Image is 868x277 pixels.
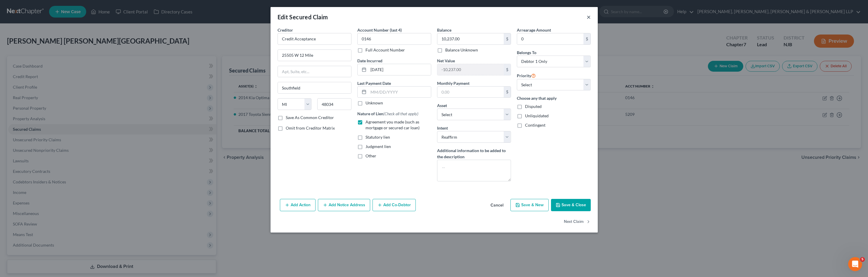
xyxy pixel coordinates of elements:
input: Enter address... [278,50,351,61]
div: $ [583,33,590,44]
button: × [587,13,591,20]
input: MM/DD/YYYY [368,87,431,98]
button: Cancel [486,199,508,211]
div: $ [504,33,511,44]
span: Agreement you made (such as mortgage or secured car loan) [365,119,420,130]
label: Monthly Payment [437,80,469,86]
input: Apt, Suite, etc... [278,66,351,77]
button: Save & New [510,199,549,211]
label: Balance [437,27,451,33]
iframe: Intercom live chat [848,257,862,271]
span: Asset [437,103,447,108]
input: 0.00 [437,33,504,44]
input: 0.00 [517,33,583,44]
label: Last Payment Date [357,80,391,86]
label: Nature of Lien [357,111,418,117]
label: Net Value [437,58,455,64]
div: $ [504,64,511,75]
label: Account Number (last 4) [357,27,402,33]
div: $ [504,87,511,98]
button: Add Action [280,199,316,211]
span: Creditor [278,27,293,32]
span: Statutory lien [365,135,390,140]
label: Priority [517,72,536,79]
span: Disputed [525,104,542,109]
input: 0.00 [437,64,504,75]
span: Judgment lien [365,144,391,149]
button: Next Claim [564,216,591,228]
button: Add Notice Address [318,199,370,211]
label: Balance Unknown [445,47,478,53]
button: Add Co-Debtor [373,199,416,211]
div: Edit Secured Claim [278,13,328,21]
span: Belongs To [517,50,536,55]
label: Date Incurred [357,58,382,64]
input: MM/DD/YYYY [368,64,431,75]
span: Other [365,153,376,158]
input: XXXX [357,33,431,45]
input: Enter city... [278,82,351,93]
span: Omit from Creditor Matrix [286,125,335,130]
span: Unliquidated [525,113,549,118]
span: (Check all that apply) [383,111,418,116]
button: Save & Close [551,199,591,211]
label: Unknown [365,100,383,106]
label: Intent [437,125,448,131]
label: Arrearage Amount [517,27,551,33]
label: Choose any that apply [517,95,591,101]
label: Save As Common Creditor [286,115,334,121]
label: Additional information to be added to the description [437,147,511,160]
span: Contingent [525,123,545,128]
input: 0.00 [437,87,504,98]
input: Search creditor by name... [278,33,351,45]
span: 5 [860,257,865,262]
label: Full Account Number [365,47,405,53]
input: Enter zip... [317,98,351,110]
